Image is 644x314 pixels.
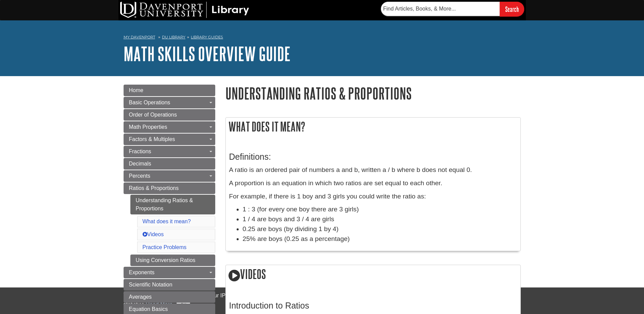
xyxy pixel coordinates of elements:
input: Find Articles, Books, & More... [381,2,500,16]
a: What does it mean? [143,219,191,224]
span: Home [129,87,144,93]
li: 25% are boys (0.25 as a percentage) [243,234,517,244]
h2: What does it mean? [226,118,520,136]
h2: Videos [226,265,520,284]
p: A ratio is an ordered pair of numbers a and b, written a / b where b does not equal 0. [229,165,517,175]
a: Factors & Multiples [124,134,215,145]
a: Ratios & Proportions [124,182,215,194]
a: Decimals [124,158,215,170]
p: A proportion is an equation in which two ratios are set equal to each other. [229,178,517,188]
a: Videos [143,231,164,237]
nav: breadcrumb [124,33,521,43]
a: Math Skills Overview Guide [124,43,291,64]
a: Math Properties [124,121,215,133]
h1: Understanding Ratios & Proportions [225,85,521,102]
a: Understanding Ratios & Proportions [130,195,215,214]
a: Practice Problems [143,244,187,250]
span: Ratios & Proportions [129,185,179,191]
li: 1 : 3 (for every one boy there are 3 girls) [243,205,517,214]
span: Exponents [129,269,155,275]
form: Searches DU Library's articles, books, and more [381,2,524,16]
a: Fractions [124,146,215,157]
a: Averages [124,291,215,303]
a: Percents [124,170,215,182]
span: Order of Operations [129,112,177,118]
input: Search [500,2,524,16]
a: Home [124,85,215,96]
a: Scientific Notation [124,279,215,291]
img: DU Library [120,2,249,18]
a: Order of Operations [124,109,215,121]
span: Scientific Notation [129,282,172,287]
h3: Definitions: [229,152,517,162]
span: Percents [129,173,150,179]
h3: Introduction to Ratios [229,301,517,311]
a: My Davenport [124,34,155,40]
li: 1 / 4 are boys and 3 / 4 are girls [243,214,517,224]
span: Factors & Multiples [129,136,175,142]
span: Math Properties [129,124,167,130]
p: For example, if there is 1 boy and 3 girls you could write the ratio as: [229,192,517,202]
span: Equation Basics [129,306,168,312]
a: Using Conversion Ratios [130,255,215,266]
a: Library Guides [191,35,223,39]
span: Fractions [129,149,151,154]
a: DU Library [162,35,185,39]
a: Basic Operations [124,97,215,108]
span: Averages [129,294,152,300]
a: Exponents [124,267,215,278]
li: 0.25 are boys (by dividing 1 by 4) [243,224,517,234]
span: Decimals [129,161,151,167]
span: Basic Operations [129,100,170,105]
